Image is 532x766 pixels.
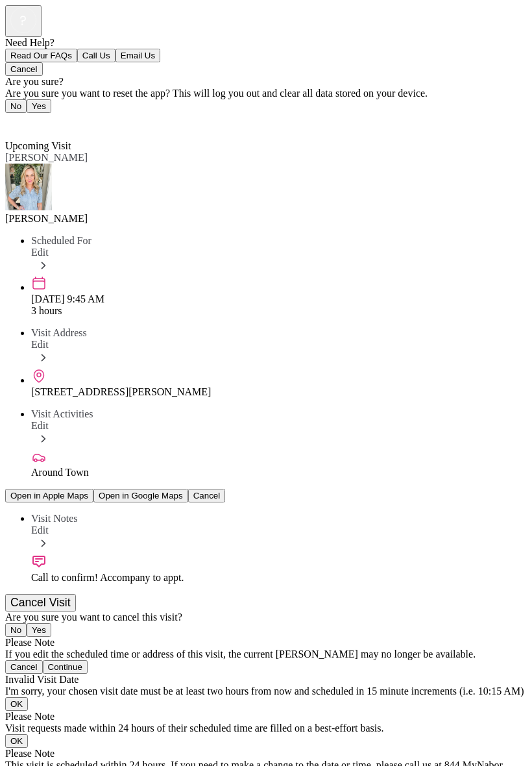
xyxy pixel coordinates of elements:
button: Read Our FAQs [5,49,77,62]
button: Cancel Visit [5,594,76,612]
button: No [5,99,27,113]
span: Back [13,117,34,128]
span: Edit [31,525,49,536]
span: Scheduled For [31,235,91,246]
button: Yes [27,99,51,113]
div: If you edit the scheduled time or address of this visit, the current [PERSON_NAME] may no longer ... [5,649,527,660]
div: I'm sorry, your chosen visit date must be at least two hours from now and scheduled in 15 minute ... [5,686,527,697]
div: Call to confirm! Accompany to appt. [31,572,527,584]
div: Please Note [5,637,527,649]
div: 3 hours [31,305,527,317]
div: Please Note [5,711,527,723]
span: Edit [31,339,49,350]
div: Please Note [5,748,527,760]
button: Cancel [188,489,226,502]
button: Cancel [5,660,43,674]
button: Open in Google Maps [93,489,188,502]
button: Call Us [77,49,115,62]
span: [PERSON_NAME] [5,152,88,163]
button: Yes [27,623,51,637]
span: Edit [31,420,49,431]
span: Upcoming Visit [5,140,71,151]
button: No [5,623,27,637]
button: Cancel [5,62,43,76]
button: OK [5,734,28,748]
div: Visit requests made within 24 hours of their scheduled time are filled on a best-effort basis. [5,723,527,734]
button: OK [5,697,28,711]
button: Email Us [115,49,160,62]
button: Open in Apple Maps [5,489,93,502]
div: [PERSON_NAME] [5,213,527,225]
span: Visit Activities [31,408,93,419]
div: Need Help? [5,37,527,49]
div: Are you sure you want to cancel this visit? [5,612,527,623]
img: avatar [5,164,52,210]
button: Continue [43,660,88,674]
div: [STREET_ADDRESS][PERSON_NAME] [31,386,527,398]
div: Are you sure you want to reset the app? This will log you out and clear all data stored on your d... [5,88,527,99]
span: Visit Notes [31,513,77,524]
a: Back [5,117,34,128]
span: Visit Address [31,327,87,338]
div: Are you sure? [5,76,527,88]
div: Around Town [31,467,527,478]
span: Edit [31,247,49,258]
div: [DATE] 9:45 AM [31,293,527,305]
div: Invalid Visit Date [5,674,527,686]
